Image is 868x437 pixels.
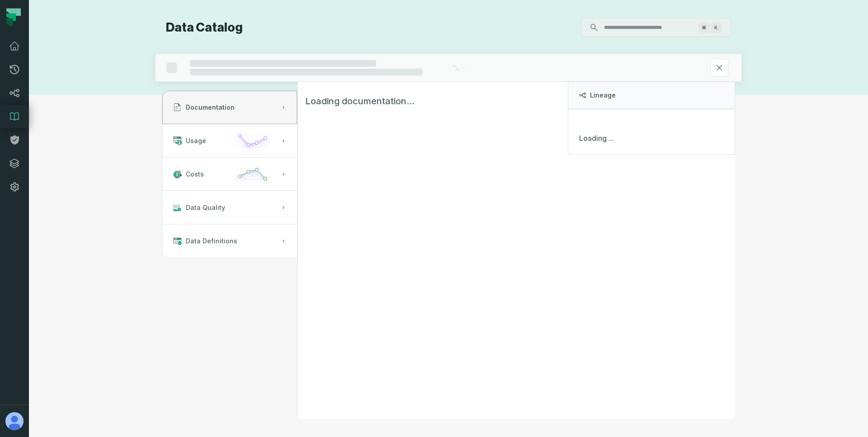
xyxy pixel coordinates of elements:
[186,237,237,246] span: Data Definitions
[452,62,465,73] div: -
[5,412,24,430] img: avatar of Iñigo Hernaez
[186,136,206,145] span: Usage
[711,23,722,33] span: Press ⌘ + K to focus the search bar
[186,203,225,212] span: Data Quality
[698,23,710,33] span: Press ⌘ + K to focus the search bar
[166,20,243,36] h1: Data Catalog
[305,95,561,107] div: Loading documentation...
[186,170,204,179] span: Costs
[186,103,235,112] span: Documentation
[568,122,735,155] div: Loading ...
[590,91,616,100] span: Lineage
